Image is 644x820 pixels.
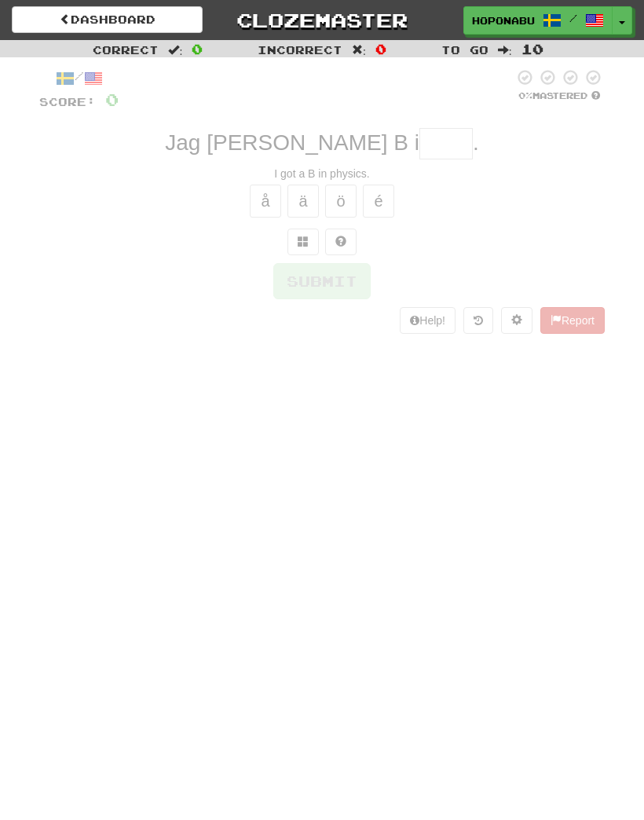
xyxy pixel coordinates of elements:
a: Dashboard [12,6,203,33]
span: Correct [93,43,159,57]
span: Score: [39,95,96,108]
span: 0 [192,41,203,57]
span: Incorrect [258,43,342,57]
span: : [498,44,512,55]
span: HopOnABus [472,13,535,27]
span: 10 [521,41,543,57]
button: Single letter hint - you only get 1 per sentence and score half the points! alt+h [325,229,357,255]
span: : [352,44,366,55]
div: / [39,68,119,88]
button: Report [540,307,605,334]
span: : [168,44,182,55]
a: HopOnABus / [463,6,613,35]
span: Jag [PERSON_NAME] B i [165,130,419,155]
button: Round history (alt+y) [463,307,493,334]
button: é [363,185,394,218]
div: I got a B in physics. [39,166,605,181]
button: å [250,185,281,218]
span: To go [441,43,488,57]
span: 0 [105,90,119,109]
button: Switch sentence to multiple choice alt+p [287,229,319,255]
button: ö [325,185,357,218]
button: Submit [273,263,371,299]
span: / [569,13,577,24]
span: 0 [375,41,386,57]
div: Mastered [514,90,605,102]
span: . [473,130,479,155]
a: Clozemaster [226,6,417,34]
span: 0 % [518,90,532,101]
button: Help! [400,307,456,334]
button: ä [287,185,319,218]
